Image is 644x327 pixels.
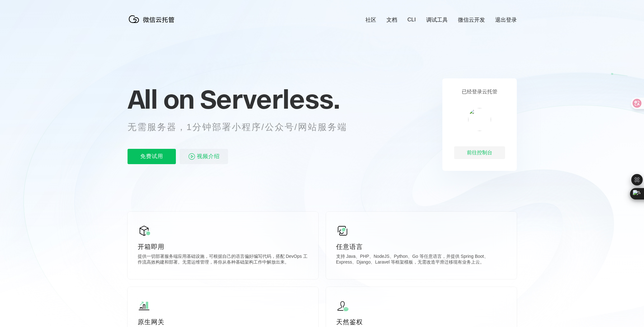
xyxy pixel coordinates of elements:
a: 微信云托管 [128,21,178,26]
a: CLI [407,17,416,23]
p: 提供一切部署服务端应用基础设施，可根据自己的语言偏好编写代码，搭配 DevOps 工作流高效构建和部署。无需运维管理，将你从各种基础架构工作中解放出来。 [138,254,308,266]
a: 文档 [386,16,397,24]
a: 微信云开发 [458,16,485,24]
p: 天然鉴权 [336,317,507,326]
a: 调试工具 [426,16,448,24]
p: 任意语言 [336,242,507,251]
span: All on [128,83,194,115]
p: 支持 Java、PHP、NodeJS、Python、Go 等任意语言，并提供 Spring Boot、Express、Django、Laravel 等框架模板，无需改造平滑迁移现有业务上云。 [336,254,507,266]
p: 已经登录云托管 [462,89,497,95]
p: 原生网关 [138,317,308,326]
img: 微信云托管 [128,13,178,25]
img: video_play.svg [188,153,196,160]
span: 视频介绍 [197,149,220,164]
a: 社区 [365,16,376,24]
div: 前往控制台 [454,146,505,159]
p: 无需服务器，1分钟部署小程序/公众号/网站服务端 [128,121,359,134]
span: Serverless. [200,83,340,115]
p: 免费试用 [128,149,176,164]
a: 退出登录 [495,16,517,24]
p: 开箱即用 [138,242,308,251]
